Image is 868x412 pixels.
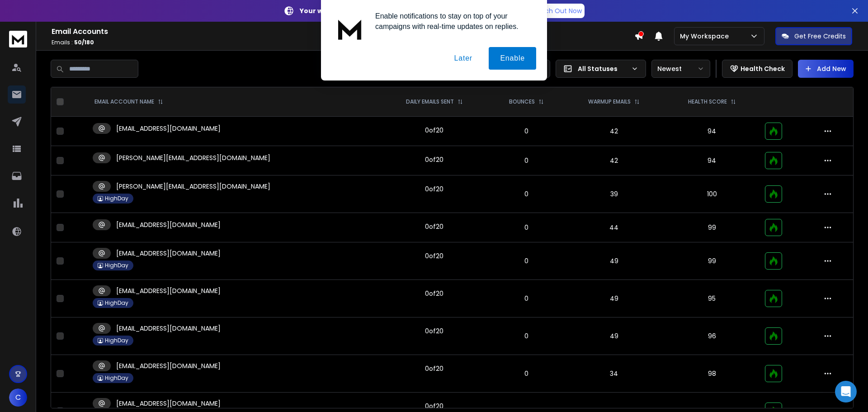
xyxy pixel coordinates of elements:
[564,146,664,175] td: 42
[665,146,759,175] td: 94
[105,374,128,382] p: HighDay
[494,256,558,265] p: 0
[425,364,443,373] div: 0 of 20
[116,286,221,295] p: [EMAIL_ADDRESS][DOMAIN_NAME]
[116,153,270,162] p: [PERSON_NAME][EMAIL_ADDRESS][DOMAIN_NAME]
[406,98,454,105] p: DAILY EMAILS SENT
[564,355,664,393] td: 34
[665,280,759,317] td: 95
[425,155,443,164] div: 0 of 20
[105,262,128,269] p: HighDay
[116,399,221,408] p: [EMAIL_ADDRESS][DOMAIN_NAME]
[116,361,221,370] p: [EMAIL_ADDRESS][DOMAIN_NAME]
[332,11,368,47] img: notification icon
[564,213,664,242] td: 44
[105,299,128,307] p: HighDay
[425,327,443,336] div: 0 of 20
[835,381,857,403] div: Open Intercom Messenger
[494,331,558,341] p: 0
[425,185,443,194] div: 0 of 20
[443,47,483,70] button: Later
[564,117,664,146] td: 42
[425,222,443,231] div: 0 of 20
[425,289,443,298] div: 0 of 20
[688,98,727,105] p: HEALTH SCORE
[105,337,128,344] p: HighDay
[588,98,631,105] p: WARMUP EMAILS
[116,220,221,229] p: [EMAIL_ADDRESS][DOMAIN_NAME]
[665,213,759,242] td: 99
[425,402,443,411] div: 0 of 20
[665,317,759,355] td: 96
[116,124,221,133] p: [EMAIL_ADDRESS][DOMAIN_NAME]
[116,324,221,333] p: [EMAIL_ADDRESS][DOMAIN_NAME]
[665,242,759,280] td: 99
[494,156,558,165] p: 0
[564,175,664,213] td: 39
[116,182,270,191] p: [PERSON_NAME][EMAIL_ADDRESS][DOMAIN_NAME]
[489,47,536,70] button: Enable
[116,249,221,258] p: [EMAIL_ADDRESS][DOMAIN_NAME]
[494,189,558,199] p: 0
[494,369,558,378] p: 0
[94,98,163,105] div: EMAIL ACCOUNT NAME
[564,280,664,317] td: 49
[494,223,558,232] p: 0
[9,388,27,407] button: C
[564,242,664,280] td: 49
[368,11,536,32] div: Enable notifications to stay on top of your campaigns with real-time updates on replies.
[665,175,759,213] td: 100
[494,294,558,303] p: 0
[665,117,759,146] td: 94
[665,355,759,393] td: 98
[105,195,128,202] p: HighDay
[425,126,443,135] div: 0 of 20
[425,251,443,260] div: 0 of 20
[509,98,535,105] p: BOUNCES
[494,127,558,136] p: 0
[564,317,664,355] td: 49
